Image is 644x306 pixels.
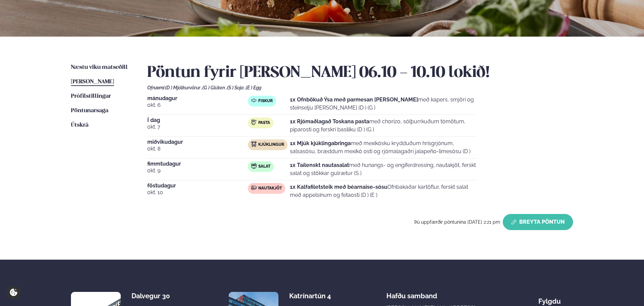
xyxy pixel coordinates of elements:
strong: 1x Taílenskt nautasalat [290,162,349,168]
span: okt. 10 [147,188,248,196]
span: Kjúklingur [258,142,284,147]
p: með mexíkósku krydduðum hrísgrjónum, salsasósu, bræddum mexíkó osti og rjómalagaðri jalapeño-lime... [290,139,477,156]
div: Ofnæmi: [147,85,573,90]
img: pasta.svg [251,120,257,125]
a: Næstu viku matseðill [71,63,128,72]
p: með kapers, smjöri og steinselju [PERSON_NAME] (D ) (G ) [290,96,477,112]
span: okt. 6 [147,101,248,109]
p: með chorizo, sólþurrkuðum tómötum, piparosti og ferskri basilíku (D ) (G ) [290,118,477,134]
img: fish.svg [251,98,257,103]
strong: 1x Ofnbökuð Ýsa með parmesan [PERSON_NAME] [290,96,418,103]
span: (G ) Glúten , [202,85,227,90]
a: Útskrá [71,121,88,129]
span: miðvikudagur [147,139,248,145]
span: Þú uppfærðir pöntunina [DATE] 2:21 pm [414,219,500,225]
span: Hafðu samband [386,287,437,300]
span: mánudagur [147,96,248,101]
a: Cookie settings [7,286,21,299]
span: okt. 8 [147,145,248,153]
span: okt. 9 [147,167,248,175]
div: Katrínartún 4 [289,292,343,300]
img: salad.svg [251,163,257,169]
strong: 1x Mjúk kjúklingabringa [290,140,351,146]
span: (E ) Egg [246,85,261,90]
span: Fiskur [258,98,273,104]
span: föstudagur [147,183,248,188]
p: með hunangs- og engiferdressing, nautakjöt, ferskt salat og stökkar gulrætur (S ) [290,161,477,177]
h2: Pöntun fyrir [PERSON_NAME] 06.10 - 10.10 lokið! [147,63,573,82]
div: Dalvegur 30 [131,292,185,300]
p: Ofnbakaðar kartöflur, ferskt salat með appelsínum og fetaosti (D ) (E ) [290,183,477,199]
a: Pöntunarsaga [71,107,108,115]
span: Útskrá [71,122,88,128]
span: fimmtudagur [147,161,248,167]
strong: 1x Kalfafiletsteik með béarnaise-sósu [290,184,387,190]
span: Salat [258,164,270,169]
span: Pasta [258,120,270,126]
span: okt. 7 [147,123,248,131]
button: Breyta Pöntun [503,214,573,230]
span: (D ) Mjólkurvörur , [165,85,202,90]
a: [PERSON_NAME] [71,78,114,86]
strong: 1x Rjómaðlagað Toskana pasta [290,118,369,125]
img: chicken.svg [251,141,257,147]
span: Næstu viku matseðill [71,64,128,70]
span: Prófílstillingar [71,93,111,99]
span: Nautakjöt [258,186,282,191]
a: Prófílstillingar [71,92,111,100]
span: Pöntunarsaga [71,108,108,114]
img: beef.svg [251,185,257,190]
span: Í dag [147,118,248,123]
span: [PERSON_NAME] [71,79,114,85]
span: (S ) Soja , [227,85,246,90]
